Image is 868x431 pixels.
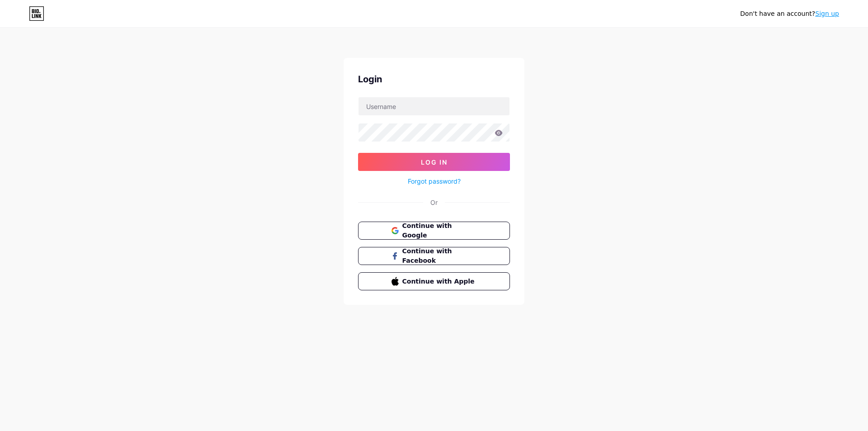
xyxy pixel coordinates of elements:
[358,153,510,171] button: Log In
[358,222,510,240] button: Continue with Google
[408,176,461,186] a: Forgot password?
[402,246,477,265] span: Continue with Facebook
[359,97,509,115] input: Username
[358,272,510,290] button: Continue with Apple
[740,9,839,19] div: Don't have an account?
[421,158,448,166] span: Log In
[358,72,510,86] div: Login
[402,277,477,286] span: Continue with Apple
[430,198,438,207] div: Or
[402,221,477,240] span: Continue with Google
[358,247,510,265] button: Continue with Facebook
[815,10,839,17] a: Sign up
